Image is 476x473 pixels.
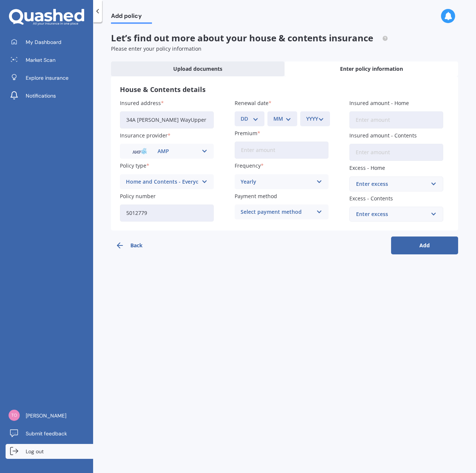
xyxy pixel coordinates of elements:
a: Log out [6,444,93,459]
div: Yearly [241,178,313,186]
a: [PERSON_NAME] [6,408,93,423]
span: Insured amount - Home [349,99,409,107]
span: Policy type [120,162,146,169]
a: Market Scan [6,53,93,67]
a: Notifications [6,88,93,103]
span: [PERSON_NAME] [26,412,66,419]
button: Back [111,236,178,254]
span: Payment method [235,193,277,200]
span: Add policy [111,12,152,22]
a: Submit feedback [6,426,93,441]
div: Select payment method [241,208,313,216]
span: Please enter your policy information [111,45,201,52]
button: Add [391,236,458,254]
img: AMP.webp [126,146,153,156]
input: Enter amount [349,111,443,128]
div: AMP [126,147,198,155]
span: Insurance provider [120,132,168,139]
div: Enter excess [356,210,428,218]
input: Enter policy number [120,204,214,222]
input: Enter amount [235,142,329,159]
span: Log out [26,448,44,455]
div: Home and Contents - Everyday Plus [126,178,198,186]
span: Market Scan [26,56,55,64]
input: Enter amount [349,144,443,161]
span: Submit feedback [26,430,67,437]
span: Notifications [26,92,56,99]
span: Let’s find out more about your house & contents insurance [111,32,388,44]
span: Renewal date [235,99,269,107]
img: d36ab6d0bd4c712e055978db976dd274 [9,410,20,421]
span: My Dashboard [26,38,61,46]
span: Frequency [235,162,261,169]
span: Enter policy information [340,65,403,73]
span: Explore insurance [26,74,69,82]
span: Excess - Contents [349,195,393,202]
span: Insured amount - Contents [349,132,417,139]
div: Enter excess [356,180,428,188]
h3: House & Contents details [120,85,449,94]
span: Upload documents [173,65,222,73]
input: Enter address [120,111,214,128]
a: My Dashboard [6,35,93,50]
span: Insured address [120,99,161,107]
span: Excess - Home [349,165,385,172]
a: Explore insurance [6,70,93,85]
span: Premium [235,130,257,137]
span: Policy number [120,193,156,200]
